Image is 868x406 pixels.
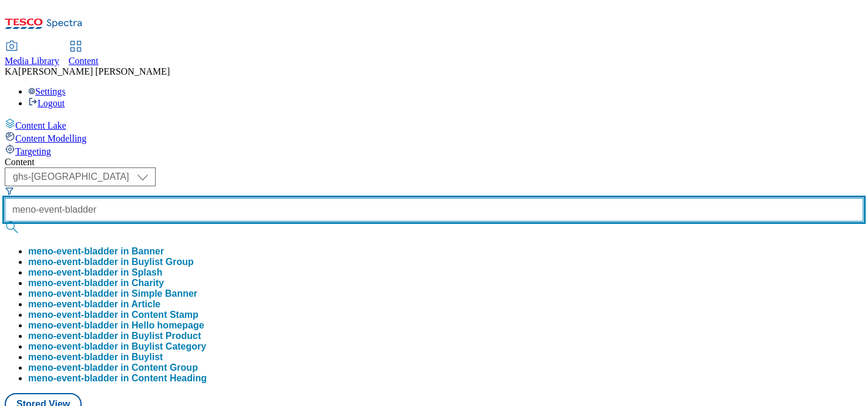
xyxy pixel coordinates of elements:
span: Content Stamp [132,310,199,320]
button: meno-event-bladder in Article [28,299,160,310]
button: meno-event-bladder in Charity [28,278,164,288]
input: Search [5,198,863,222]
span: Content Modelling [15,133,86,143]
svg: Search Filters [5,186,14,196]
button: meno-event-bladder in Hello homepage [28,320,204,331]
a: Content [69,42,99,66]
span: Content Group [132,363,198,373]
span: Media Library [5,56,59,66]
a: Settings [28,86,66,96]
button: meno-event-bladder in Content Group [28,363,198,373]
span: Content Lake [15,120,66,130]
button: meno-event-bladder in Content Heading [28,373,207,384]
span: Hello homepage [132,320,204,330]
div: meno-event-bladder in [28,363,198,373]
div: meno-event-bladder in [28,310,199,320]
a: Logout [28,98,65,108]
span: [PERSON_NAME] [PERSON_NAME] [18,66,170,76]
button: meno-event-bladder in Banner [28,246,164,257]
button: meno-event-bladder in Buylist [28,352,163,363]
div: Content [5,157,863,167]
div: meno-event-bladder in [28,257,194,267]
a: Targeting [5,144,863,157]
a: Content Modelling [5,131,863,144]
span: Buylist Group [132,257,194,267]
button: meno-event-bladder in Buylist Product [28,331,201,341]
span: Targeting [15,146,51,156]
button: meno-event-bladder in Splash [28,267,163,278]
button: meno-event-bladder in Simple Banner [28,288,197,299]
div: meno-event-bladder in [28,320,204,331]
button: meno-event-bladder in Buylist Category [28,341,206,352]
span: KA [5,66,18,76]
button: meno-event-bladder in Buylist Group [28,257,194,267]
button: meno-event-bladder in Content Stamp [28,310,199,320]
a: Media Library [5,42,59,66]
span: Content [69,56,99,66]
a: Content Lake [5,118,863,131]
